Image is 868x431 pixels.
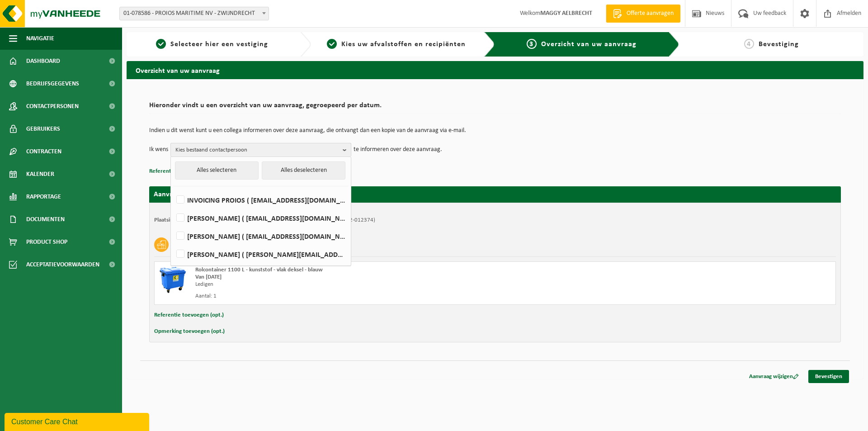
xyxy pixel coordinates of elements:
span: Rolcontainer 1100 L - kunststof - vlak deksel - blauw [195,267,323,273]
span: Contracten [26,140,61,163]
span: Kalender [26,163,54,185]
label: [PERSON_NAME] ( [EMAIL_ADDRESS][DOMAIN_NAME] ) [175,211,346,225]
span: Rapportage [26,185,61,208]
button: Kies bestaand contactpersoon [170,143,351,156]
strong: Aanvraag voor [DATE] [154,191,222,198]
span: Bedrijfsgegevens [26,72,79,95]
label: [PERSON_NAME] ( [EMAIL_ADDRESS][DOMAIN_NAME] ) [175,229,346,243]
a: Offerte aanvragen [606,5,680,23]
span: Kies uw afvalstoffen en recipiënten [341,41,466,48]
span: Overzicht van uw aanvraag [541,41,637,48]
a: Aanvraag wijzigen [742,370,806,383]
button: Opmerking toevoegen (opt.) [154,326,225,337]
iframe: chat widget [5,411,151,431]
span: Offerte aanvragen [624,9,676,18]
p: te informeren over deze aanvraag. [354,143,442,156]
div: Aantal: 1 [195,293,531,300]
span: 3 [527,39,537,49]
button: Alles deselecteren [262,161,345,180]
span: Contactpersonen [26,95,79,118]
label: [PERSON_NAME] ( [PERSON_NAME][EMAIL_ADDRESS][DOMAIN_NAME] ) [175,247,346,261]
span: Kies bestaand contactpersoon [175,143,339,157]
button: Referentie toevoegen (opt.) [149,166,219,177]
button: Alles selecteren [175,161,259,180]
a: 1Selecteer hier een vestiging [131,39,293,50]
span: Documenten [26,208,65,231]
span: Selecteer hier een vestiging [170,41,268,48]
a: Bevestigen [808,370,849,383]
strong: MAGGY AELBRECHT [540,10,592,17]
h2: Hieronder vindt u een overzicht van uw aanvraag, gegroepeerd per datum. [149,102,841,114]
span: Product Shop [26,231,67,253]
span: Acceptatievoorwaarden [26,253,99,276]
div: Ledigen [195,281,531,288]
span: 4 [744,39,754,49]
label: INVOICING PROIOS ( [EMAIL_ADDRESS][DOMAIN_NAME] ) [175,193,346,207]
strong: Plaatsingsadres: [154,217,193,223]
span: Navigatie [26,27,54,50]
span: 01-078586 - PROIOS MARITIME NV - ZWIJNDRECHT [120,7,269,20]
img: WB-1100-HPE-BE-01.png [159,266,186,294]
span: Bevestiging [759,41,799,48]
span: Dashboard [26,50,60,72]
span: 1 [156,39,166,49]
span: Gebruikers [26,118,60,140]
button: Referentie toevoegen (opt.) [154,309,224,321]
a: 2Kies uw afvalstoffen en recipiënten [316,39,477,50]
p: Ik wens [149,143,168,156]
strong: Van [DATE] [195,274,222,280]
span: 2 [327,39,337,49]
span: 01-078586 - PROIOS MARITIME NV - ZWIJNDRECHT [119,7,269,20]
p: Indien u dit wenst kunt u een collega informeren over deze aanvraag, die ontvangt dan een kopie v... [149,128,841,134]
h2: Overzicht van uw aanvraag [127,61,863,79]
